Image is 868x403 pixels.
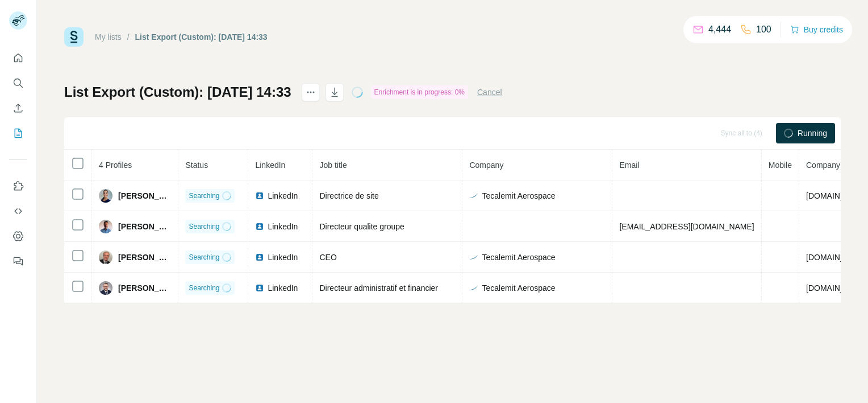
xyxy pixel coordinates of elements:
[9,226,27,246] button: Dashboard
[9,176,27,196] button: Use Surfe on LinkedIn
[189,191,219,201] span: Searching
[319,161,347,170] span: Job title
[302,83,320,101] button: actions
[255,283,264,293] img: LinkedIn logo
[477,87,502,98] button: Cancel
[9,251,27,272] button: Feedback
[790,22,843,38] button: Buy credits
[99,250,112,264] img: Avatar
[255,161,285,170] span: LinkedIn
[769,161,792,170] span: Mobile
[255,191,264,200] img: LinkedIn logo
[118,282,171,294] span: [PERSON_NAME]
[189,283,219,293] span: Searching
[9,98,27,118] button: Enrich CSV
[469,191,478,200] img: company-logo
[619,222,754,231] span: [EMAIL_ADDRESS][DOMAIN_NAME]
[756,23,771,36] p: 100
[469,283,478,293] img: company-logo
[9,201,27,221] button: Use Surfe API
[99,161,132,170] span: 4 Profiles
[118,190,171,201] span: [PERSON_NAME]
[9,48,27,68] button: Quick start
[619,161,639,170] span: Email
[185,161,208,170] span: Status
[9,123,27,143] button: My lists
[189,221,219,232] span: Searching
[319,283,438,293] span: Directeur administratif et financier
[99,220,112,233] img: Avatar
[798,128,827,139] span: Running
[482,252,555,263] span: Tecalemit Aerospace
[268,282,298,294] span: LinkedIn
[268,221,298,232] span: LinkedIn
[95,32,122,42] a: My lists
[9,73,27,93] button: Search
[255,253,264,262] img: LinkedIn logo
[268,252,298,263] span: LinkedIn
[482,190,555,201] span: Tecalemit Aerospace
[189,252,219,262] span: Searching
[135,31,268,43] div: List Export (Custom): [DATE] 14:33
[319,191,378,200] span: Directrice de site
[99,189,112,203] img: Avatar
[268,190,298,201] span: LinkedIn
[482,282,555,294] span: Tecalemit Aerospace
[319,253,336,262] span: CEO
[708,23,731,36] p: 4,444
[64,83,291,101] h1: List Export (Custom): [DATE] 14:33
[469,253,478,262] img: company-logo
[127,31,130,43] li: /
[469,161,503,170] span: Company
[118,252,171,263] span: [PERSON_NAME]
[118,221,171,232] span: [PERSON_NAME]
[371,85,468,99] div: Enrichment is in progress: 0%
[64,27,84,47] img: Surfe Logo
[255,222,264,231] img: LinkedIn logo
[319,222,404,231] span: Directeur qualite groupe
[99,281,112,295] img: Avatar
